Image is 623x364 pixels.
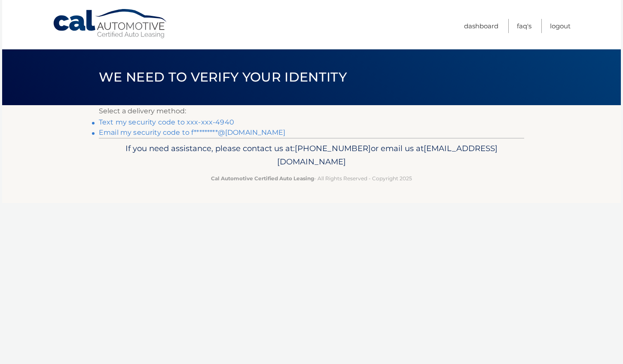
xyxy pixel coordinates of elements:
[99,118,234,126] a: Text my security code to xxx-xxx-4940
[211,175,314,182] strong: Cal Automotive Certified Auto Leasing
[295,143,371,153] span: [PHONE_NUMBER]
[99,105,524,117] p: Select a delivery method:
[99,69,347,85] span: We need to verify your identity
[550,19,571,33] a: Logout
[104,174,519,183] p: - All Rights Reserved - Copyright 2025
[52,9,168,39] a: Cal Automotive
[104,142,519,169] p: If you need assistance, please contact us at: or email us at
[464,19,498,33] a: Dashboard
[99,128,285,136] a: Email my security code to f*********@[DOMAIN_NAME]
[517,19,531,33] a: FAQ's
